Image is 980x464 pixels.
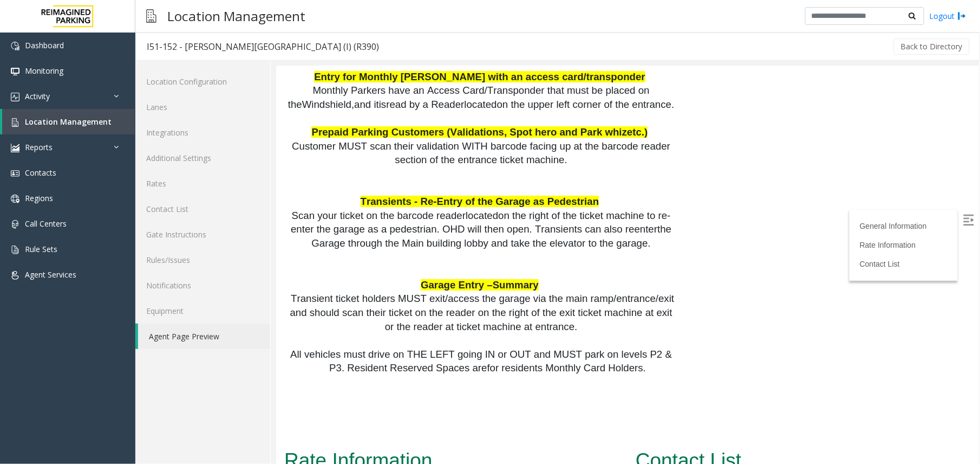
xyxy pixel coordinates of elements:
[103,33,110,44] span: is
[190,144,222,155] span: located
[584,194,624,202] a: Contact List
[147,40,379,54] div: I51-152 - [PERSON_NAME][GEOGRAPHIC_DATA] (I) (R390)
[8,381,343,409] h2: Rate Information
[11,144,19,152] img: 'icon'
[221,33,398,44] span: on the upper left corner of the entrance.
[26,33,78,44] span: Windshield,
[135,298,270,324] a: Equipment
[135,273,270,298] a: Notifications
[145,213,217,224] span: Garage Entry –
[11,118,19,127] img: 'icon'
[11,195,19,203] img: 'icon'
[35,157,398,183] span: the Garage through the Main building lobby and take the elevator to the garage.
[687,149,698,159] img: Open/Close Sidebar Menu
[16,144,190,155] span: Scan your ticket on the barcode reader
[11,271,19,280] img: 'icon'
[16,74,397,100] span: Customer MUST scan their validation WITH barcode facing up at the barcode reader section of the e...
[25,193,53,203] span: Regions
[25,142,53,152] span: Reports
[584,156,651,164] a: General Information
[135,69,270,94] a: Location Configuration
[162,3,311,29] h3: Location Management
[188,33,220,44] span: located
[211,296,370,307] span: for residents Monthly Card Holders.
[894,38,970,55] button: Back to Directory
[135,120,270,145] a: Integrations
[584,175,640,183] a: Rate Information
[217,213,263,224] span: Summary
[14,227,401,266] span: Transient ticket holders MUST exit/access the garage via the main ramp/entrance/exit and should s...
[930,10,966,22] a: Logout
[25,218,67,229] span: Call Centers
[25,269,76,280] span: Agent Services
[12,18,376,44] span: Monthly Parkers have an Access Card/Transponder that must be placed on the
[11,246,19,254] img: 'icon'
[25,244,57,254] span: Rule Sets
[135,222,270,247] a: Gate Instructions
[11,93,19,101] img: 'icon'
[11,67,19,76] img: 'icon'
[11,169,19,178] img: 'icon'
[25,167,56,178] span: Contacts
[135,94,270,120] a: Lanes
[25,117,112,127] span: Location Management
[35,60,351,72] span: Prepaid Parking Customers (Validations, Spot hero and Park whiz
[298,255,301,266] span: .
[25,40,64,50] span: Dashboard
[14,282,398,308] span: All vehicles must drive on THE LEFT going IN or OUT and MUST park on levels P2 & P3. Resident Res...
[958,10,966,22] img: logout
[135,247,270,273] a: Rules/Issues
[135,145,270,171] a: Additional Settings
[146,3,156,29] img: pageIcon
[78,33,103,44] span: and it
[135,196,270,222] a: Contact List
[25,66,63,76] span: Monitoring
[38,5,369,16] span: Entry for Monthly [PERSON_NAME] with an access card/transponder
[138,324,270,349] a: Agent Page Preview
[11,220,19,229] img: 'icon'
[360,381,695,409] h2: Contact List
[84,130,323,141] span: Transients - Re-Entry of the Garage as Pedestrian
[2,109,135,134] a: Location Management
[135,171,270,196] a: Rates
[25,91,50,101] span: Activity
[351,60,371,72] span: etc.)
[110,33,188,44] span: read by a Reader
[11,42,19,50] img: 'icon'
